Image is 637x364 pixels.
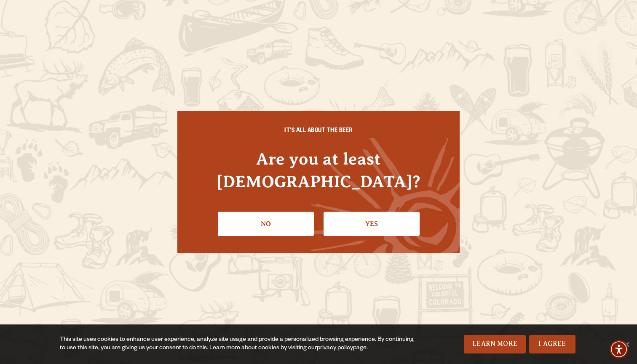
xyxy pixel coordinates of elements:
a: Confirm I'm 21 or older [324,212,420,236]
div: This site uses cookies to enhance user experience, analyze site usage and provide a personalized ... [60,336,417,353]
a: I Agree [529,335,575,353]
h4: Are you at least [DEMOGRAPHIC_DATA]? [194,148,443,192]
div: Accessibility Menu [610,340,628,359]
a: Learn More [464,335,526,353]
a: No [218,212,314,236]
h6: IT'S ALL ABOUT THE BEER [194,128,443,136]
a: privacy policy [317,345,353,352]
